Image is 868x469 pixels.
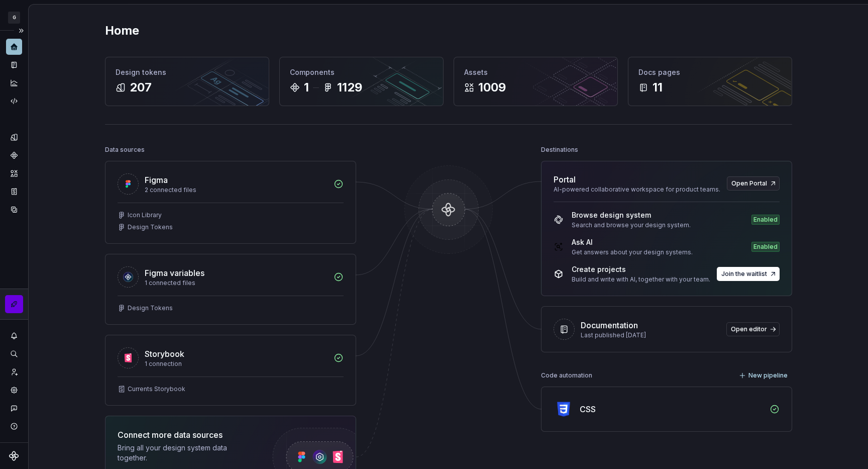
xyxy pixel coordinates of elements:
[751,215,780,225] div: Enabled
[145,186,328,194] div: 2 connected files
[128,211,162,219] div: Icon Library
[638,67,782,77] div: Docs pages
[628,57,792,106] a: Docs pages11
[6,382,22,398] a: Settings
[145,360,328,368] div: 1 connection
[748,371,788,380] span: New pipeline
[6,364,22,380] a: Invite team
[130,79,152,96] div: 207
[105,23,139,39] h2: Home
[6,346,22,362] button: Search ⌘K
[6,165,22,181] a: Assets
[751,242,780,252] div: Enabled
[8,12,20,24] div: G
[736,368,792,383] button: New pipeline
[105,254,356,325] a: Figma variables1 connected filesDesign Tokens
[721,270,767,278] span: Join the waitlist
[653,79,663,96] div: 11
[128,223,173,231] div: Design Tokens
[6,147,22,163] a: Components
[572,248,693,256] div: Get answers about your design systems.
[541,143,578,157] div: Destinations
[118,443,253,463] div: Bring all your design system data together.
[572,275,710,284] div: Build and write with AI, together with your team.
[105,335,356,406] a: Storybook1 connectionCurrents Storybook
[464,67,607,77] div: Assets
[105,57,269,106] a: Design tokens207
[128,385,185,393] div: Currents Storybook
[554,185,721,194] div: AI-powered collaborative workspace for product teams.
[572,221,691,229] div: Search and browse your design system.
[572,237,693,247] div: Ask AI
[726,322,780,336] a: Open editor
[145,279,328,287] div: 1 connected files
[279,57,444,106] a: Components11129
[6,39,22,55] a: Home
[145,174,168,186] div: Figma
[290,67,433,77] div: Components
[6,129,22,145] a: Design tokens
[145,348,184,360] div: Storybook
[6,183,22,200] a: Storybook stories
[6,202,22,218] a: Data sources
[580,403,596,415] div: CSS
[6,400,22,416] button: Contact support
[6,75,22,91] a: Analytics
[118,429,253,441] div: Connect more data sources
[581,319,638,331] div: Documentation
[6,328,22,344] button: Notifications
[731,179,767,187] span: Open Portal
[2,7,26,28] button: G
[337,79,362,96] div: 1129
[105,143,145,157] div: Data sources
[727,176,780,191] a: Open Portal
[572,264,710,274] div: Create projects
[541,368,592,383] div: Code automation
[731,325,767,333] span: Open editor
[6,93,22,109] a: Code automation
[304,79,309,96] div: 1
[105,161,356,244] a: Figma2 connected filesIcon LibraryDesign Tokens
[128,304,173,312] div: Design Tokens
[581,331,720,339] div: Last published [DATE]
[478,79,506,96] div: 1009
[554,173,576,185] div: Portal
[454,57,618,106] a: Assets1009
[116,67,259,77] div: Design tokens
[145,267,204,279] div: Figma variables
[717,267,780,281] button: Join the waitlist
[572,210,691,220] div: Browse design system
[6,57,22,73] a: Documentation
[9,451,19,461] svg: Supernova Logo
[14,24,28,38] button: Expand sidebar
